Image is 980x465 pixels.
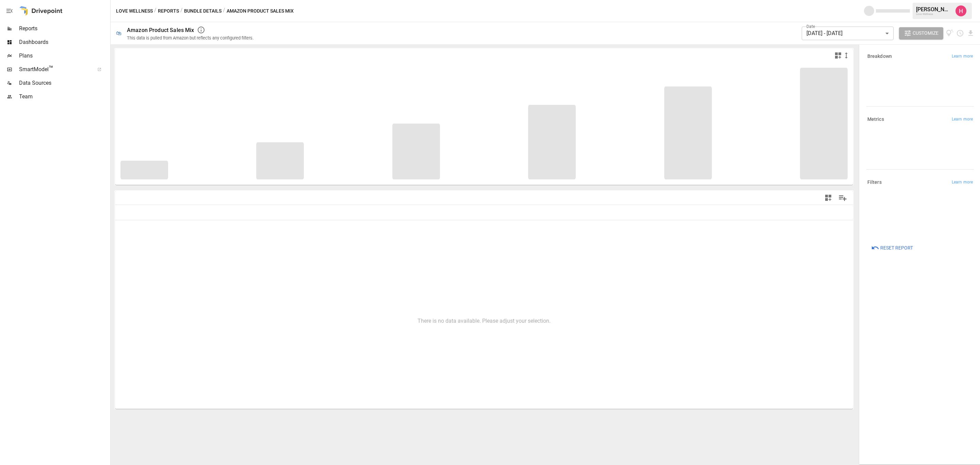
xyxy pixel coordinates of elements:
[49,64,53,73] span: ™
[116,30,121,36] div: 🛍
[913,29,938,37] span: Customize
[880,244,913,252] span: Reset Report
[916,13,951,16] div: Love Wellness
[946,27,954,39] button: View documentation
[116,7,153,15] button: Love Wellness
[956,29,964,37] button: Schedule report
[802,27,894,40] div: [DATE] - [DATE]
[154,7,157,15] div: /
[19,93,109,101] span: Team
[867,179,882,186] h6: Filters
[867,53,892,60] h6: Breakdown
[916,6,951,13] div: [PERSON_NAME]
[19,25,109,33] span: Reports
[223,7,225,15] div: /
[866,242,918,254] button: Reset Report
[952,53,973,60] span: Learn more
[967,29,975,37] button: Download report
[180,7,183,15] div: /
[158,7,179,15] button: Reports
[952,116,973,123] span: Learn more
[951,1,970,20] button: Hayley Rovet
[19,65,90,74] span: SmartModel
[835,190,850,206] button: Manage Columns
[184,7,222,15] button: Bundle Details
[19,38,109,46] span: Dashboards
[955,5,966,16] img: Hayley Rovet
[127,27,194,33] div: Amazon Product Sales Mix
[899,27,943,39] button: Customize
[806,23,815,29] label: Date
[19,52,109,60] span: Plans
[127,35,254,41] div: This data is pulled from Amazon but reflects any configured filters.
[19,79,109,87] span: Data Sources
[867,116,884,123] h6: Metrics
[418,317,551,325] p: There is no data available. Please adjust your selection.
[952,179,973,186] span: Learn more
